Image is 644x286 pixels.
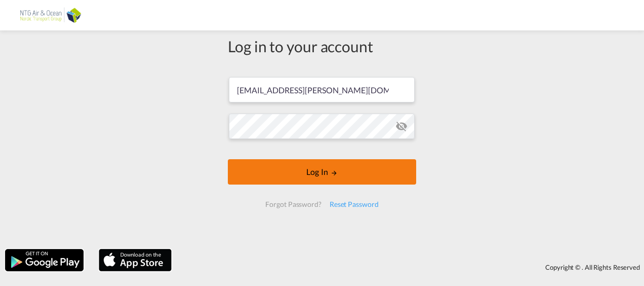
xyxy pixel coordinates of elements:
[228,159,416,185] button: LOGIN
[4,248,85,272] img: google.png
[229,77,415,102] input: Enter email/phone number
[98,248,173,272] img: apple.png
[177,259,644,276] div: Copyright © . All Rights Reserved
[15,4,84,27] img: 24501a20ab7611ecb8bce1a71c18ae17.png
[326,195,383,213] div: Reset Password
[395,120,408,132] md-icon: icon-eye-off
[261,195,325,213] div: Forgot Password?
[228,35,416,57] div: Log in to your account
